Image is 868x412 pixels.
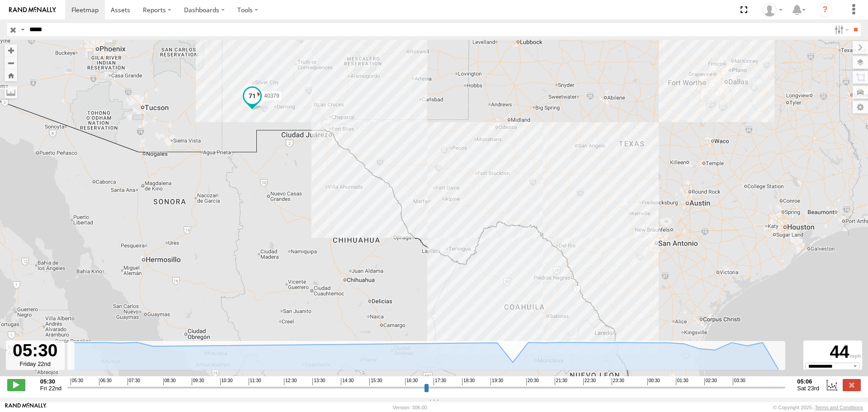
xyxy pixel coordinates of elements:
span: 10:30 [220,378,233,385]
span: 20:30 [526,378,539,385]
label: Play/Stop [7,379,25,391]
label: Map Settings [853,101,868,114]
span: 11:30 [249,378,261,385]
span: 07:30 [127,378,140,385]
img: rand-logo.svg [9,7,56,13]
span: 09:30 [192,378,204,385]
a: Visit our Website [5,403,47,412]
div: Caseta Laredo TX [759,3,786,17]
label: Search Filter Options [831,23,850,36]
span: 00:30 [647,378,660,385]
span: 16:30 [405,378,418,385]
span: 12:30 [284,378,297,385]
span: 40379 [264,93,279,99]
span: 22:30 [583,378,596,385]
span: 13:30 [312,378,325,385]
div: © Copyright 2025 - [773,405,863,410]
span: 06:30 [99,378,112,385]
span: 23:30 [612,378,624,385]
span: 08:30 [163,378,176,385]
span: 05:30 [71,378,83,385]
span: 19:30 [491,378,503,385]
i: ? [818,3,832,17]
span: 15:30 [369,378,382,385]
span: Fri 22nd Aug 2025 [40,385,62,392]
div: Version: 306.00 [393,405,427,410]
span: 17:30 [434,378,446,385]
button: Zoom in [5,44,17,57]
label: Search Query [19,23,26,36]
span: 21:30 [555,378,567,385]
button: Zoom out [5,57,17,69]
button: Zoom Home [5,69,17,81]
strong: 05:06 [797,378,819,385]
span: 02:30 [704,378,717,385]
span: 01:30 [676,378,689,385]
span: 03:30 [733,378,745,385]
label: Measure [5,86,17,99]
span: 18:30 [462,378,475,385]
strong: 05:30 [40,378,62,385]
div: 44 [805,342,861,363]
label: Close [843,379,861,391]
span: 14:30 [341,378,354,385]
span: Sat 23rd Aug 2025 [797,385,819,392]
a: Terms and Conditions [815,405,863,410]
